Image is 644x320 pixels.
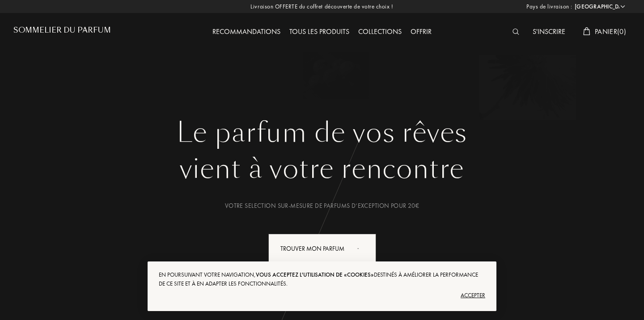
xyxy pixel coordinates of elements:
[20,149,624,189] div: vient à votre rencontre
[595,27,626,36] span: Panier ( 0 )
[20,201,624,211] div: Votre selection sur-mesure de parfums d’exception pour 20€
[159,288,485,303] div: Accepter
[20,117,624,149] h1: Le parfum de vos rêves
[285,27,354,36] a: Tous les produits
[583,27,590,35] img: cart_white.svg
[354,26,406,38] div: Collections
[256,271,374,278] span: vous acceptez l'utilisation de «cookies»
[262,234,383,264] a: Trouver mon parfumanimation
[354,27,406,36] a: Collections
[159,270,485,288] div: En poursuivant votre navigation, destinés à améliorer la performance de ce site et à en adapter l...
[13,26,111,38] a: Sommelier du Parfum
[406,27,436,36] a: Offrir
[208,26,285,38] div: Recommandations
[13,26,111,34] h1: Sommelier du Parfum
[354,239,372,257] div: animation
[528,26,570,38] div: S'inscrire
[285,26,354,38] div: Tous les produits
[528,27,570,36] a: S'inscrire
[268,234,376,264] div: Trouver mon parfum
[526,2,572,11] span: Pays de livraison :
[513,29,519,35] img: search_icn_white.svg
[208,27,285,36] a: Recommandations
[406,26,436,38] div: Offrir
